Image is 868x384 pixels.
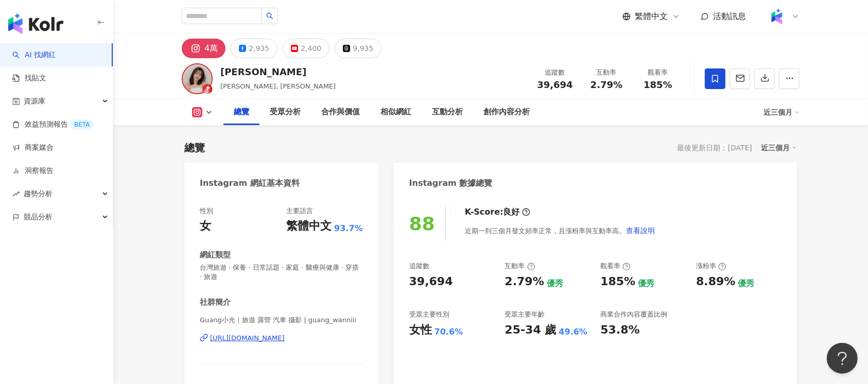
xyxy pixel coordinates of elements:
[321,106,360,118] div: 合作與價值
[409,322,432,338] div: 女性
[505,261,535,271] div: 互動率
[409,310,449,319] div: 受眾主要性別
[24,205,53,229] span: 競品分析
[234,106,249,118] div: 總覽
[763,104,800,120] div: 近三個月
[713,11,746,21] span: 活動訊息
[334,223,363,234] span: 93.7%
[266,12,273,20] span: search
[483,106,530,118] div: 創作內容分析
[626,226,655,235] span: 查看說明
[504,206,520,218] div: 良好
[220,65,336,78] div: [PERSON_NAME]
[200,334,363,343] a: [URL][DOMAIN_NAME]
[600,310,667,319] div: 商業合作內容覆蓋比例
[409,274,453,290] div: 39,694
[200,178,300,189] div: Instagram 網紅基本資料
[738,278,754,289] div: 優秀
[505,274,544,290] div: 2.79%
[409,213,435,234] div: 88
[380,106,411,118] div: 相似網紅
[537,79,572,90] span: 39,694
[200,218,211,234] div: 女
[626,220,655,241] button: 查看說明
[8,13,63,34] img: logo
[335,39,381,58] button: 9,935
[24,182,53,205] span: 趨勢分析
[200,263,363,282] span: 台灣旅遊 · 保養 · 日常話題 · 家庭 · 醫療與健康 · 穿搭 · 旅遊
[465,206,530,218] div: K-Score :
[24,90,45,113] span: 資源庫
[638,278,654,289] div: 優秀
[301,41,321,56] div: 2,400
[200,206,213,216] div: 性別
[432,106,463,118] div: 互動分析
[182,63,213,94] img: KOL Avatar
[505,322,556,338] div: 25-34 歲
[547,278,563,289] div: 優秀
[270,106,301,118] div: 受眾分析
[249,41,269,56] div: 2,935
[200,250,231,260] div: 網紅類型
[600,322,639,338] div: 53.8%
[696,274,735,290] div: 8.89%
[591,80,622,90] span: 2.79%
[12,190,20,198] span: rise
[600,274,635,290] div: 185%
[696,261,726,271] div: 漲粉率
[600,261,631,271] div: 觀看率
[283,39,329,58] button: 2,400
[12,119,94,130] a: 效益預測報告BETA
[638,67,678,78] div: 觀看率
[767,7,787,26] img: Kolr%20app%20icon%20%281%29.png
[210,334,285,343] div: [URL][DOMAIN_NAME]
[535,67,575,78] div: 追蹤數
[827,343,858,374] iframe: Help Scout Beacon - Open
[644,80,672,90] span: 185%
[182,39,225,58] button: 4萬
[286,206,313,216] div: 主要語言
[353,41,373,56] div: 9,935
[204,41,218,56] div: 4萬
[12,73,46,83] a: 找貼文
[435,326,463,338] div: 70.6%
[761,141,797,154] div: 近三個月
[12,50,56,60] a: searchAI 找網紅
[559,326,588,338] div: 49.6%
[587,67,626,78] div: 互動率
[184,141,205,155] div: 總覽
[505,310,545,319] div: 受眾主要年齡
[286,218,332,234] div: 繁體中文
[200,297,231,308] div: 社群簡介
[220,82,336,90] span: [PERSON_NAME], [PERSON_NAME]
[12,166,54,176] a: 洞察報告
[678,144,752,152] div: 最後更新日期：[DATE]
[409,261,429,271] div: 追蹤數
[200,316,363,325] span: Guang小光｜旅遊 露營 汽車 攝影 | guang_wanniii
[635,11,668,22] span: 繁體中文
[231,39,277,58] button: 2,935
[409,178,493,189] div: Instagram 數據總覽
[465,220,655,241] div: 近期一到三個月發文頻率正常，且漲粉率與互動率高。
[12,143,54,153] a: 商案媒合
